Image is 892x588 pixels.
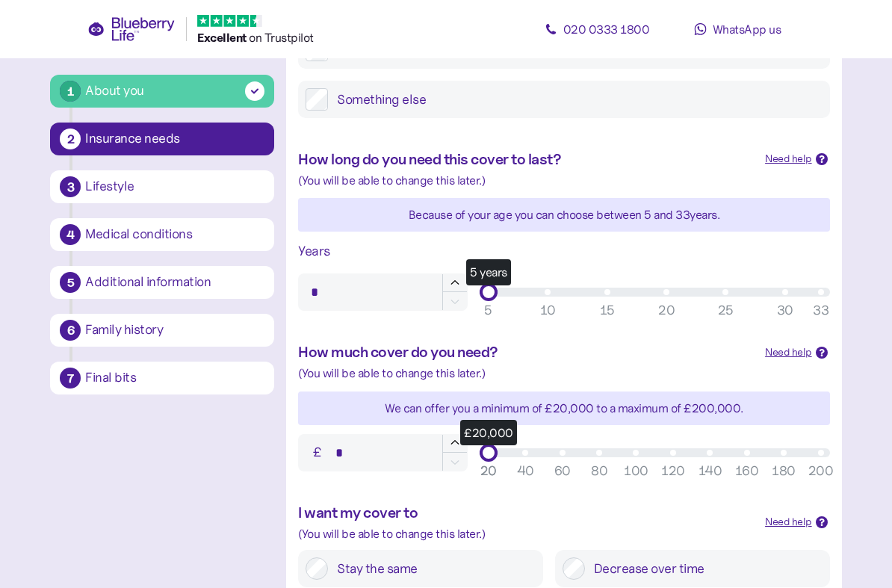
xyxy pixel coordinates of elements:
[50,170,274,203] button: 3Lifestyle
[699,461,722,481] div: 140
[813,300,828,321] div: 33
[298,205,829,224] div: Because of your age you can choose between 5 and 33 years.
[298,148,753,171] div: How long do you need this cover to last?
[328,557,535,580] label: Stay the same
[60,272,81,293] div: 5
[298,399,829,418] div: We can offer you a minimum of £20,000 to a maximum of £ 200,000 .
[591,461,607,481] div: 80
[298,341,753,364] div: How much cover do you need?
[530,14,664,44] a: 020 0333 1800
[765,344,812,361] div: Need help
[765,514,812,530] div: Need help
[480,461,497,481] div: 20
[85,132,264,146] div: Insurance needs
[600,300,615,321] div: 15
[765,151,812,167] div: Need help
[658,300,675,321] div: 20
[328,88,822,111] label: Something else
[772,461,796,481] div: 180
[249,30,314,45] span: on Trustpilot
[50,218,274,251] button: 4Medical conditions
[298,171,829,190] div: (You will be able to change this later.)
[85,81,144,101] div: About you
[60,368,81,389] div: 7
[85,180,264,194] div: Lifestyle
[808,461,834,481] div: 200
[735,461,759,481] div: 160
[484,300,493,321] div: 5
[60,129,81,149] div: 2
[50,266,274,299] button: 5Additional information
[298,524,753,543] div: (You will be able to change this later.)
[60,176,81,197] div: 3
[713,22,781,37] span: WhatsApp us
[50,75,274,108] button: 1About you
[60,81,81,102] div: 1
[85,228,264,241] div: Medical conditions
[517,461,534,481] div: 40
[554,461,571,481] div: 60
[197,30,249,45] span: Excellent ️
[661,461,685,481] div: 120
[50,362,274,394] button: 7Final bits
[624,461,648,481] div: 100
[60,320,81,341] div: 6
[585,557,823,580] label: Decrease over time
[298,364,829,383] div: (You will be able to change this later.)
[50,314,274,347] button: 6Family history
[50,123,274,155] button: 2Insurance needs
[85,371,264,385] div: Final bits
[85,324,264,337] div: Family history
[718,300,734,321] div: 25
[85,276,264,289] div: Additional information
[540,300,556,321] div: 10
[298,241,829,261] div: Years
[563,22,650,37] span: 020 0333 1800
[777,300,793,321] div: 30
[60,224,81,245] div: 4
[298,501,753,524] div: I want my cover to
[670,14,805,44] a: WhatsApp us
